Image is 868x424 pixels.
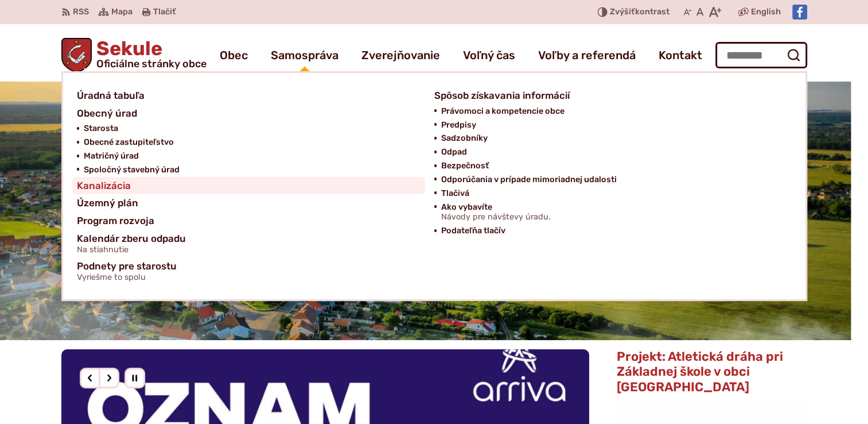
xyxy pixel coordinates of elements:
span: Spoločný stavebný úrad [84,163,180,177]
span: Matričný úrad [84,149,139,163]
a: Sadzobníky [441,132,778,145]
a: Podateľňa tlačív [441,224,778,238]
span: Podateľňa tlačív [441,224,505,238]
a: Program rozvoja [77,212,421,230]
span: Návody pre návštevy úradu. [441,213,551,222]
span: RSS [73,5,89,19]
a: Kontakt [659,39,702,71]
span: kontrast [610,7,670,17]
span: Ako vybavíte [441,201,551,225]
span: Podnety pre starostu [77,257,177,286]
img: Prejsť na domovskú stránku [61,38,92,72]
span: Starosta [84,122,118,136]
a: Obecné zastupiteľstvo [84,136,421,149]
a: Právomoci a kompetencie obce [441,105,778,118]
img: Prejsť na Facebook stránku [792,5,807,20]
a: Územný plán [77,194,421,212]
a: Ako vybavíteNávody pre návštevy úradu. [441,201,778,225]
span: Obecné zastupiteľstvo [84,136,174,149]
a: Voľby a referendá [538,39,636,71]
span: Odporúčania v prípade mimoriadnej udalosti [441,173,617,187]
a: Bezpečnosť [441,159,778,173]
span: Predpisy [441,118,476,132]
span: Na stiahnutie [77,245,186,255]
span: Kalendár zberu odpadu [77,230,186,258]
a: Úradná tabuľa [77,87,421,105]
span: Sadzobníky [441,132,488,145]
div: Pozastaviť pohyb slajdera [124,368,145,388]
div: Nasledujúci slajd [99,368,119,388]
span: Kanalizácia [77,177,131,195]
a: Samospráva [271,39,338,71]
span: Tlačiť [153,7,176,17]
span: Územný plán [77,194,138,212]
a: Voľný čas [463,39,515,71]
a: Obec [220,39,248,71]
a: English [749,5,783,19]
a: Odpad [441,145,778,159]
span: English [751,5,781,19]
a: Zverejňovanie [361,39,440,71]
span: Tlačivá [441,187,469,201]
span: Právomoci a kompetencie obce [441,105,565,118]
a: Tlačivá [441,187,778,201]
span: Zvýšiť [610,7,635,17]
a: Kanalizácia [77,177,421,195]
span: Odpad [441,145,467,159]
span: Bezpečnosť [441,159,489,173]
span: Vyriešme to spolu [77,273,177,282]
a: Predpisy [441,118,778,132]
a: Spoločný stavebný úrad [84,163,421,177]
a: Podnety pre starostuVyriešme to spolu [77,257,778,286]
h1: Sekule [92,39,207,69]
a: Logo Sekule, prejsť na domovskú stránku. [61,38,207,72]
a: Matričný úrad [84,149,421,163]
span: Program rozvoja [77,212,154,230]
span: Mapa [111,5,133,19]
span: Spôsob získavania informácií [434,87,570,105]
span: Projekt: Atletická dráha pri Základnej škole v obci [GEOGRAPHIC_DATA] [616,349,783,395]
a: Obecný úrad [77,105,421,122]
a: Kalendár zberu odpaduNa stiahnutie [77,230,421,258]
a: Spôsob získavania informácií [434,87,778,105]
a: Odporúčania v prípade mimoriadnej udalosti [441,173,778,187]
div: Predošlý slajd [80,368,100,388]
span: Úradná tabuľa [77,87,145,105]
span: Oficiálne stránky obce [96,59,207,69]
a: Starosta [84,122,421,136]
span: Obecný úrad [77,105,137,122]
